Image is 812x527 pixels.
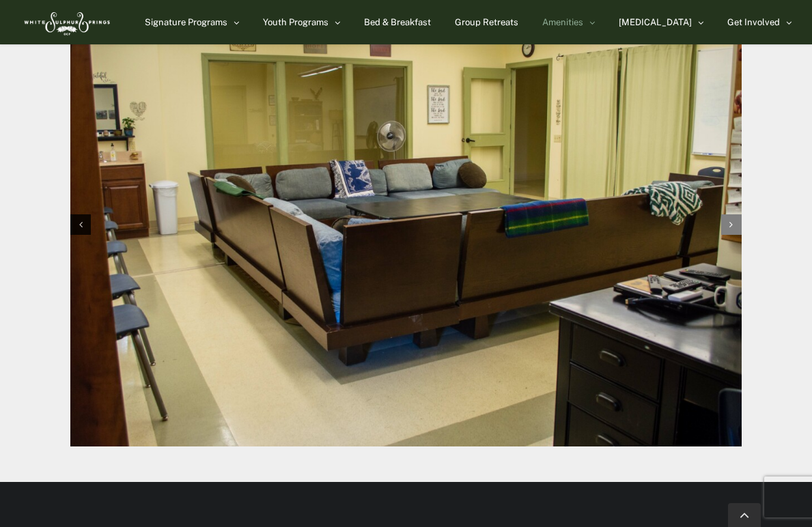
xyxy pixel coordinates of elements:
[145,18,227,27] span: Signature Programs
[20,3,112,41] img: White Sulphur Springs Logo
[455,18,518,27] span: Group Retreats
[721,214,742,235] div: Next slide
[70,214,91,235] div: Previous slide
[542,18,583,27] span: Amenities
[727,18,780,27] span: Get Involved
[364,18,431,27] span: Bed & Breakfast
[263,18,328,27] span: Youth Programs
[619,18,692,27] span: [MEDICAL_DATA]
